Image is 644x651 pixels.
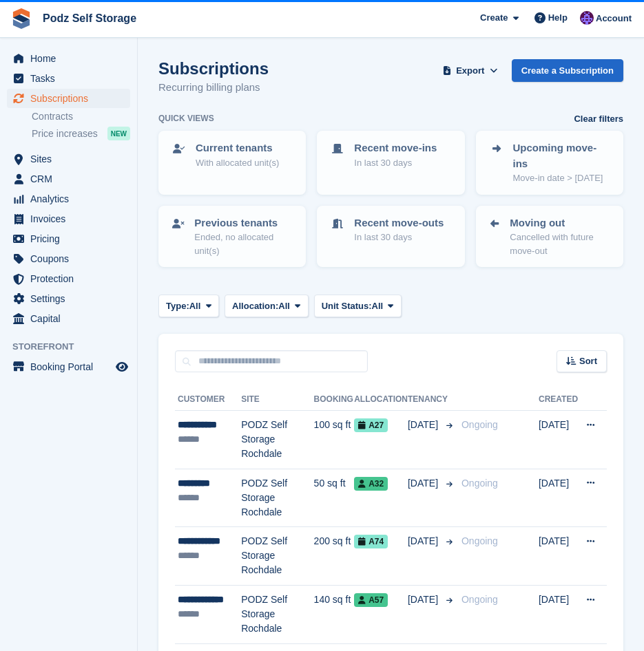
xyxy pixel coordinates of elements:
[513,171,611,185] p: Move-in date > [DATE]
[579,354,597,368] span: Sort
[596,12,632,25] span: Account
[477,132,622,193] a: Upcoming move-ins Move-in date > [DATE]
[241,585,313,643] td: PODZ Self Storage Rochdale
[440,59,501,82] button: Export
[7,69,130,88] a: menu
[30,269,113,288] span: Protection
[7,289,130,308] a: menu
[30,209,113,228] span: Invoices
[30,289,113,308] span: Settings
[30,89,113,108] span: Subscriptions
[574,112,623,126] a: Clear filters
[7,357,130,376] a: menu
[322,299,372,313] span: Unit Status:
[160,132,304,178] a: Current tenants With allocated unit(s)
[512,59,623,82] a: Create a Subscription
[7,49,130,68] a: menu
[372,299,384,313] span: All
[314,469,355,527] td: 50 sq ft
[461,419,498,430] span: Ongoing
[30,169,113,189] span: CRM
[354,389,408,411] th: Allocation
[539,411,578,469] td: [DATE]
[7,89,130,108] a: menu
[539,585,578,643] td: [DATE]
[32,127,98,140] span: Price increases
[513,140,611,171] p: Upcoming move-ins
[408,389,456,411] th: Tenancy
[7,149,130,169] a: menu
[11,8,32,29] img: stora-icon-8386f47178a22dfd0bd8f6a31ec36ba5ce8667c1dd55bd0f319d3a0aa187defe.svg
[241,389,313,411] th: Site
[32,110,130,123] a: Contracts
[160,207,304,266] a: Previous tenants Ended, no allocated unit(s)
[354,156,437,170] p: In last 30 days
[225,295,309,317] button: Allocation: All
[408,534,441,548] span: [DATE]
[175,389,241,411] th: Customer
[461,594,498,605] span: Ongoing
[408,418,441,432] span: [DATE]
[354,477,388,491] span: A32
[232,299,278,313] span: Allocation:
[189,299,201,313] span: All
[354,140,437,156] p: Recent move-ins
[510,231,611,257] p: Cancelled with future move-out
[7,249,130,268] a: menu
[30,249,113,268] span: Coupons
[107,127,130,140] div: NEW
[354,535,388,548] span: A74
[480,11,508,25] span: Create
[461,478,498,489] span: Ongoing
[241,527,313,586] td: PODZ Self Storage Rochdale
[241,469,313,527] td: PODZ Self Storage Rochdale
[314,585,355,643] td: 140 sq ft
[30,357,113,376] span: Booking Portal
[7,189,130,209] a: menu
[7,209,130,228] a: menu
[318,132,463,178] a: Recent move-ins In last 30 days
[354,215,444,231] p: Recent move-outs
[194,215,293,231] p: Previous tenants
[539,527,578,586] td: [DATE]
[7,269,130,288] a: menu
[30,229,113,248] span: Pricing
[30,49,113,68] span: Home
[314,527,355,586] td: 200 sq ft
[408,593,441,607] span: [DATE]
[580,11,594,25] img: Jawed Chowdhary
[7,169,130,189] a: menu
[196,156,279,170] p: With allocated unit(s)
[32,126,130,141] a: Price increases NEW
[318,207,463,253] a: Recent move-outs In last 30 days
[241,411,313,469] td: PODZ Self Storage Rochdale
[158,295,219,317] button: Type: All
[314,295,402,317] button: Unit Status: All
[456,64,484,78] span: Export
[158,112,214,125] h6: Quick views
[12,340,137,354] span: Storefront
[461,535,498,546] span: Ongoing
[548,11,568,25] span: Help
[510,215,611,231] p: Moving out
[539,389,578,411] th: Created
[539,469,578,527] td: [DATE]
[114,359,130,375] a: Preview store
[30,309,113,328] span: Capital
[477,207,622,266] a: Moving out Cancelled with future move-out
[158,80,269,96] p: Recurring billing plans
[408,476,441,491] span: [DATE]
[7,229,130,248] a: menu
[166,299,189,313] span: Type:
[158,59,269,78] h1: Subscriptions
[354,231,444,244] p: In last 30 days
[354,593,388,607] span: A57
[30,189,113,209] span: Analytics
[30,149,113,169] span: Sites
[278,299,290,313] span: All
[30,69,113,88] span: Tasks
[7,309,130,328] a: menu
[194,231,293,257] p: Ended, no allocated unit(s)
[196,140,279,156] p: Current tenants
[354,418,388,432] span: A27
